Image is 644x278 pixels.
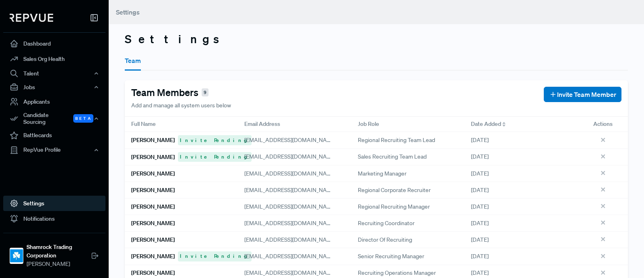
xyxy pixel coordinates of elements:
span: Beta [73,114,93,123]
h6: [PERSON_NAME] [131,137,175,144]
button: Candidate Sourcing Beta [3,109,105,128]
span: Regional Recruiting Manager [358,203,430,211]
div: [DATE] [464,149,578,165]
h6: [PERSON_NAME] [131,170,175,177]
span: [EMAIL_ADDRESS][DOMAIN_NAME] [244,269,336,276]
span: [EMAIL_ADDRESS][DOMAIN_NAME] [244,170,336,177]
span: [EMAIL_ADDRESS][DOMAIN_NAME] [244,186,336,194]
span: Regional Corporate Recruiter [358,186,431,194]
h3: Settings [125,32,628,46]
p: Add and manage all system users below [131,101,231,110]
span: 9 [202,88,208,97]
h6: [PERSON_NAME] [131,187,175,194]
span: Date Added [471,120,501,128]
h6: [PERSON_NAME] [131,253,175,260]
span: Invite Pending [178,135,252,145]
span: Email Address [244,120,280,128]
a: Shamrock Trading CorporationShamrock Trading Corporation[PERSON_NAME] [3,233,105,272]
div: [DATE] [464,248,578,265]
span: Settings [116,8,140,16]
img: Shamrock Trading Corporation [10,249,23,262]
span: Invite Pending [178,152,252,162]
span: Actions [593,120,613,128]
span: Marketing Manager [358,169,407,178]
a: Applicants [3,94,105,109]
div: Candidate Sourcing [3,109,105,128]
h6: [PERSON_NAME] [131,203,175,210]
div: [DATE] [464,132,578,148]
h6: [PERSON_NAME] [131,270,175,276]
span: [PERSON_NAME] [27,260,91,268]
span: Invite Team Member [557,90,616,99]
strong: Shamrock Trading Corporation [27,243,91,260]
span: Director of Recruiting [358,236,412,244]
span: [EMAIL_ADDRESS][DOMAIN_NAME] [244,219,336,227]
a: Sales Org Health [3,51,105,67]
h6: [PERSON_NAME] [131,154,175,161]
a: Dashboard [3,36,105,51]
span: [EMAIL_ADDRESS][DOMAIN_NAME] [244,253,336,260]
span: [EMAIL_ADDRESS][DOMAIN_NAME] [244,236,336,243]
div: [DATE] [464,215,578,232]
img: RepVue [10,14,53,22]
div: [DATE] [464,232,578,248]
button: Talent [3,67,105,80]
span: [EMAIL_ADDRESS][DOMAIN_NAME] [244,153,336,160]
span: Regional Recruiting Team Lead [358,136,435,144]
a: Settings [3,196,105,211]
a: Notifications [3,211,105,226]
span: Full Name [131,120,156,128]
button: RepVue Profile [3,143,105,157]
span: Recruiting Coordinator [358,219,415,228]
h4: Team Members [131,87,198,98]
div: [DATE] [464,199,578,215]
span: Sales Recruiting Team Lead [358,153,427,161]
div: [DATE] [464,182,578,199]
button: Invite Team Member [544,87,621,102]
h6: [PERSON_NAME] [131,236,175,243]
a: Battlecards [3,128,105,143]
span: [EMAIL_ADDRESS][DOMAIN_NAME] [244,136,336,144]
button: Jobs [3,80,105,94]
h6: [PERSON_NAME] [131,220,175,227]
div: Toggle SortBy [464,117,578,132]
span: Recruiting Operations Manager [358,269,436,277]
span: Job Role [358,120,379,128]
button: Team [125,50,141,71]
span: Invite Pending [178,251,252,261]
span: Senior Recruiting Manager [358,252,424,261]
div: [DATE] [464,165,578,182]
span: [EMAIL_ADDRESS][DOMAIN_NAME] [244,203,336,210]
